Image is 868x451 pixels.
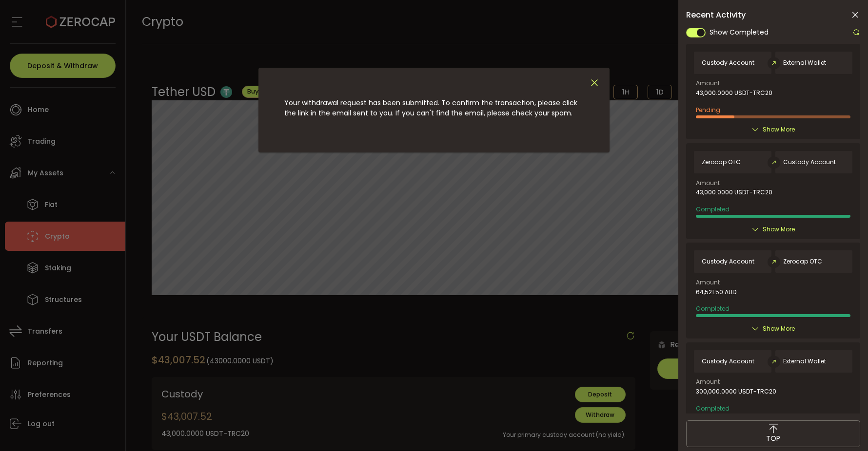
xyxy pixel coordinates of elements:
span: 43,000.0000 USDT-TRC20 [696,189,772,196]
span: Amount [696,280,720,285]
span: Amount [696,379,720,385]
span: Custody Account [702,258,754,265]
span: Show More [763,225,795,234]
span: Zerocap OTC [783,258,822,265]
span: Show More [763,324,795,334]
span: Custody Account [783,159,836,166]
iframe: Chat Widget [819,404,868,451]
span: Completed [696,404,730,413]
span: Recent Activity [686,11,746,19]
span: External Wallet [783,358,826,365]
button: Close [589,77,600,89]
span: Zerocap OTC [702,159,741,166]
span: Amount [696,180,720,186]
span: Custody Account [702,358,754,365]
span: TOP [766,433,780,444]
span: Your withdrawal request has been submitted. To confirm the transaction, please click the link in ... [284,98,577,118]
span: 64,521.50 AUD [696,289,736,296]
span: External Wallet [783,59,826,66]
span: Show More [763,125,795,134]
span: Completed [696,205,730,213]
span: Completed [696,304,730,313]
span: Amount [696,80,720,86]
span: Custody Account [702,59,754,66]
span: Show Completed [710,27,769,38]
span: 300,000.0000 USDT-TRC20 [696,388,776,395]
span: Pending [696,106,720,114]
span: 43,000.0000 USDT-TRC20 [696,90,772,96]
div: dialog [258,68,610,152]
